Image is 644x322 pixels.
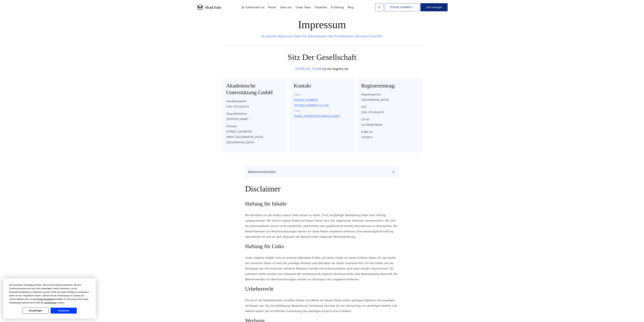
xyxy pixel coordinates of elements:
div: [PERSON_NAME] [226,116,283,122]
div: [STREET_ADDRESS] 80687 [GEOGRAPHIC_DATA], [GEOGRAPHIC_DATA] [226,129,283,145]
p: Registergericht: [361,92,418,97]
h2: Kontakt [294,82,350,89]
h2: Registereintrag: [361,82,418,89]
div: [GEOGRAPHIC_DATA] [361,97,418,102]
div: CHE-375.454.013 [226,104,283,109]
button: Akzeptieren [51,308,77,314]
div: 1478976 [361,135,418,140]
a: [DOMAIN_NAME] [295,67,323,71]
a: Preise [268,6,276,9]
h2: Akademische Unterstützung GmbH [226,82,283,96]
a: Urheberrecht [245,285,274,295]
a: So funktioniert es [241,6,264,9]
h1: Impressum [222,19,422,31]
div: CH10048116850 [361,122,418,127]
span: [PHONE_NUMBER] [390,6,411,9]
a: [PHONE_NUMBER] (nur DE) [294,104,329,107]
img: email [378,6,381,9]
div: ist ein Angebot der [222,66,422,71]
a: Haftung für Links [245,243,284,252]
p: Wir bemühen uns die Inhalte unserer Seite aktuell zu halten. Trotz sorgfältiger Bearbeitung bleib... [245,212,399,239]
p: Unser Angebot enthält Links zu externen Webseiten Dritter, auf deren Inhalte wir keinen Einfluss ... [245,255,399,282]
a: [EMAIL_ADDRESS][DOMAIN_NAME] [294,114,340,118]
p: Handelsregister: [226,98,283,104]
div: CHE-375.454.013 [361,110,418,115]
p: Geschäftsführer: [226,111,283,116]
span: Einstellungen [45,302,57,304]
a: [PHONE_NUMBER] [294,98,318,101]
a: Haftung für Inhalte [245,200,287,210]
span: E-Mail: [294,110,300,112]
p: CH-ID: [361,117,418,122]
p: EHRA-ID: [361,129,418,135]
a: Über uns [280,6,292,9]
a: Garantien [315,6,327,9]
div: Wir verwenden notwendige Cookies, damit unsere Website funktioniert. Mit Ihrer Zustimmung können ... [9,283,90,305]
div: In unserem Impressum finden Sie Informationen über Firmennamen und unsere Anschrift [222,33,422,39]
p: UID: [361,104,418,110]
p: Die durch die Seitenbetreiber erstellten Inhalte und Werke auf diesen Seiten stellen geistiges Ei... [245,298,399,314]
a: Unser Team [296,6,311,9]
span: Cookie-Richtlinie [37,298,52,300]
p: Adresse: [226,123,283,129]
button: Jetzt anfragen [420,3,448,11]
img: logo [197,5,221,10]
h2: Disclaimer [245,184,399,196]
span: Telefon: [294,93,301,96]
div: Cookie Consent Prompt [3,278,96,319]
h2: Sitz der Gesellschaft [222,53,422,62]
button: Einstellungen [23,308,49,314]
a: Erfahrung [331,6,344,9]
div: Inhaltsverzeichnis [248,169,276,174]
a: [PHONE_NUMBER] [385,3,419,11]
a: Blog [348,6,354,9]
